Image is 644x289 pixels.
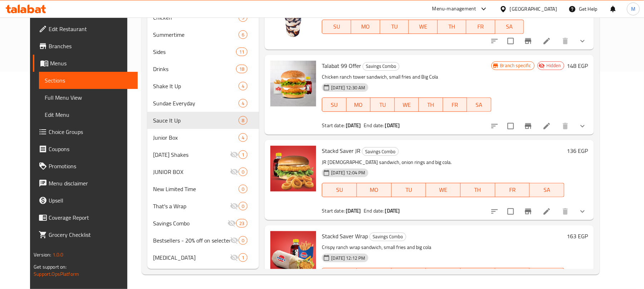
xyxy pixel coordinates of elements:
[542,207,551,216] a: Edit menu item
[574,33,591,50] button: show more
[557,118,574,135] button: delete
[542,122,551,130] a: Edit menu item
[153,48,236,56] span: Sides
[362,147,399,156] div: Savings Combo
[322,231,368,241] span: Stackd Saver Wrap
[49,145,132,153] span: Coupons
[147,180,259,198] div: New Limited Time0
[325,185,354,195] span: SU
[530,183,564,197] button: SA
[236,65,247,73] div: items
[495,183,530,197] button: FR
[364,206,384,215] span: End date:
[34,262,67,271] span: Get support on:
[230,168,239,176] svg: Inactive section
[45,110,132,119] span: Edit Menu
[230,236,239,245] svg: Inactive section
[49,179,132,188] span: Menu disclaimer
[33,55,138,72] a: Menus
[385,206,400,215] b: [DATE]
[33,226,138,243] a: Grocery Checklist
[380,20,409,34] button: TU
[49,25,132,33] span: Edit Restaurant
[239,134,247,141] span: 4
[147,198,259,215] div: That's a Wrap0
[530,268,564,282] button: SA
[360,185,389,195] span: MO
[153,202,230,210] span: That's a Wrap
[236,48,247,56] div: items
[33,192,138,209] a: Upsell
[239,169,247,175] span: 0
[147,163,259,180] div: JUNIOR BOX0
[239,99,247,108] div: items
[443,98,467,112] button: FR
[227,219,236,228] svg: Inactive section
[395,98,419,112] button: WE
[49,42,132,50] span: Branches
[392,268,426,282] button: TU
[39,72,138,89] a: Sections
[153,116,239,125] div: Sauce It Up
[322,145,360,156] span: Stackd Saver JR
[230,150,239,159] svg: Inactive section
[419,98,443,112] button: TH
[153,82,239,90] span: Shake It Up
[239,254,247,261] span: 1
[153,30,239,39] span: Summertime
[239,186,247,193] span: 0
[346,206,361,215] b: [DATE]
[409,20,438,34] button: WE
[45,76,132,85] span: Sections
[239,151,247,158] span: 1
[398,100,416,110] span: WE
[236,66,247,73] span: 18
[574,118,591,135] button: show more
[147,26,259,43] div: Summertime6
[503,204,518,219] span: Select to update
[49,162,132,170] span: Promotions
[486,118,503,135] button: sort-choices
[239,83,247,90] span: 4
[322,73,491,81] p: Chicken ranch tower sandwich, small fries and Big Cola
[363,62,399,70] span: Savings Combo
[45,93,132,102] span: Full Menu View
[574,203,591,220] button: show more
[328,255,368,261] span: [DATE] 12:12 PM
[354,21,377,32] span: MO
[33,20,138,38] a: Edit Restaurant
[486,33,503,50] button: sort-choices
[239,30,247,39] div: items
[147,129,259,146] div: Junior Box4
[239,185,247,193] div: items
[153,185,239,193] div: New Limited Time
[322,60,361,71] span: Talabat 99 Offer
[503,34,518,49] span: Select to update
[357,268,392,282] button: MO
[578,207,587,216] svg: Show Choices
[239,82,247,90] div: items
[520,33,537,50] button: Branch-specific-item
[461,268,495,282] button: TH
[239,237,247,244] span: 0
[346,121,361,130] b: [DATE]
[422,100,440,110] span: TH
[357,183,392,197] button: MO
[153,219,227,228] div: Savings Combo
[441,21,464,32] span: TH
[497,62,534,69] span: Branch specific
[503,119,518,134] span: Select to update
[631,5,635,13] span: M
[495,20,524,34] button: SA
[49,196,132,205] span: Upsell
[270,61,316,106] img: Talabat 99 Offer
[33,158,138,175] a: Promotions
[392,183,426,197] button: TU
[147,43,259,60] div: Sides11
[270,146,316,191] img: Stackd Saver JR
[39,89,138,106] a: Full Menu View
[239,253,247,262] div: items
[438,20,467,34] button: TH
[147,215,259,232] div: Savings Combo23
[230,253,239,262] svg: Inactive section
